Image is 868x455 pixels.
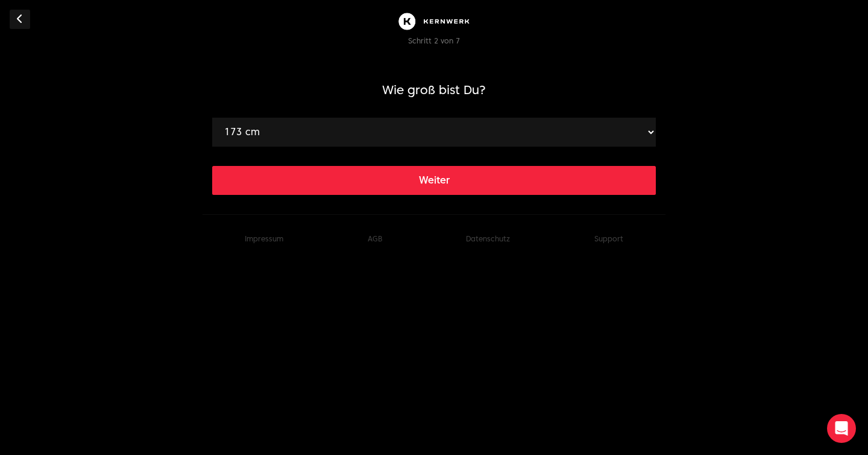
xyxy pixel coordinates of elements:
a: Datenschutz [466,234,510,243]
img: Kernwerk® [395,10,473,33]
span: Schritt 2 von 7 [408,36,460,45]
div: Open Intercom Messenger [827,414,856,443]
a: AGB [368,234,382,243]
button: Weiter [212,166,656,195]
button: Support [594,234,623,244]
a: Impressum [245,234,283,243]
h1: Wie groß bist Du? [212,81,656,98]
